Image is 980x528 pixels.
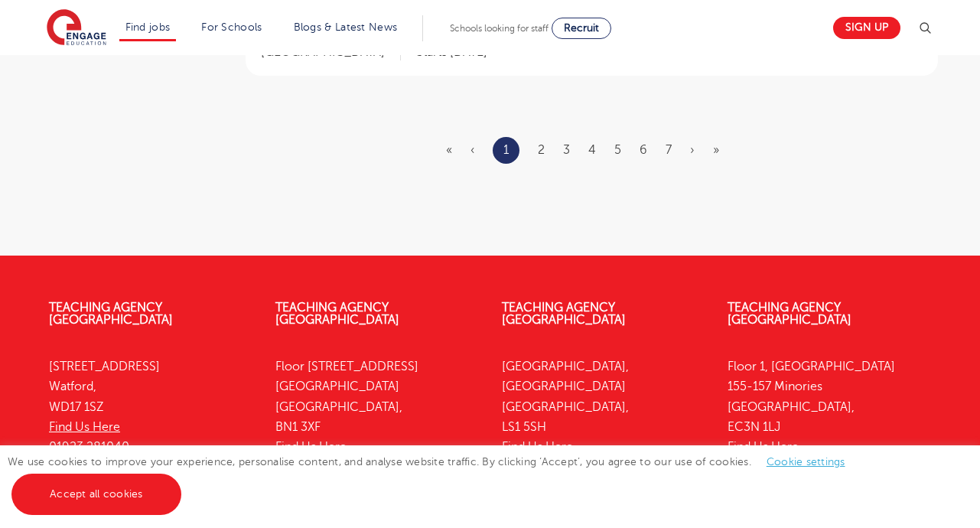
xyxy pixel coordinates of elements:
[833,17,900,39] a: Sign up
[450,23,549,34] span: Schools looking for staff
[502,357,705,477] p: [GEOGRAPHIC_DATA], [GEOGRAPHIC_DATA] [GEOGRAPHIC_DATA], LS1 5SH 0113 323 7633
[563,143,570,157] a: 3
[275,357,479,477] p: Floor [STREET_ADDRESS] [GEOGRAPHIC_DATA] [GEOGRAPHIC_DATA], BN1 3XF 01273 447633
[201,21,262,33] a: For Schools
[47,9,106,47] img: Engage Education
[8,456,861,500] span: We use cookies to improve your experience, personalise content, and analyse website traffic. By c...
[275,440,347,454] a: Find Us Here
[125,21,171,33] a: Find jobs
[713,143,719,157] a: Last
[49,357,252,457] p: [STREET_ADDRESS] Watford, WD17 1SZ 01923 281040
[470,143,474,157] span: ‹
[767,456,845,468] a: Cookie settings
[728,440,799,454] a: Find Us Here
[552,18,611,39] a: Recruit
[49,420,120,434] a: Find Us Here
[728,301,851,327] a: Teaching Agency [GEOGRAPHIC_DATA]
[588,143,596,157] a: 4
[690,143,695,157] a: Next
[502,301,626,327] a: Teaching Agency [GEOGRAPHIC_DATA]
[275,301,399,327] a: Teaching Agency [GEOGRAPHIC_DATA]
[49,301,173,327] a: Teaching Agency [GEOGRAPHIC_DATA]
[564,22,599,34] span: Recruit
[502,440,573,454] a: Find Us Here
[614,143,621,157] a: 5
[294,21,398,33] a: Blogs & Latest News
[538,143,545,157] a: 2
[503,140,509,160] a: 1
[11,474,181,515] a: Accept all cookies
[640,143,647,157] a: 6
[446,143,452,157] span: «
[728,357,931,477] p: Floor 1, [GEOGRAPHIC_DATA] 155-157 Minories [GEOGRAPHIC_DATA], EC3N 1LJ 0333 150 8020
[666,143,672,157] a: 7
